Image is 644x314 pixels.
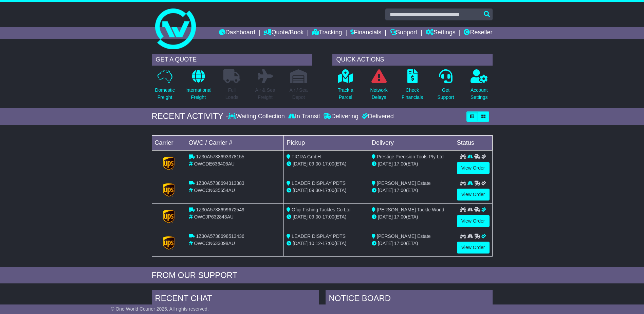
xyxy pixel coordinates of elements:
[457,162,490,174] a: View Order
[185,69,212,105] a: InternationalFreight
[378,241,393,246] span: [DATE]
[350,27,381,39] a: Financials
[394,241,406,246] span: 17:00
[372,187,451,194] div: (ETA)
[369,135,454,150] td: Delivery
[223,87,240,101] p: Full Loads
[454,135,492,150] td: Status
[194,161,235,167] span: OWCDE636406AU
[194,241,235,246] span: OWCCN633098AU
[287,187,366,194] div: - (ETA)
[263,27,303,39] a: Quote/Book
[293,241,308,246] span: [DATE]
[196,207,244,212] span: 1Z30A5738699672549
[370,69,388,105] a: NetworkDelays
[194,214,234,220] span: OWCJP632843AU
[309,188,321,193] span: 09:30
[155,87,174,101] p: Domestic Freight
[163,236,174,250] img: GetCarrierServiceLogo
[312,27,342,39] a: Tracking
[292,154,321,159] span: TIGRA GmbH
[377,207,444,212] span: [PERSON_NAME] Tackle World
[293,161,308,167] span: [DATE]
[287,113,322,120] div: In Transit
[228,113,286,120] div: Waiting Collection
[437,69,454,105] a: GetSupport
[370,87,387,101] p: Network Delays
[402,87,423,101] p: Check Financials
[152,54,312,66] div: GET A QUOTE
[309,161,321,167] span: 09:00
[326,290,493,309] div: NOTICE BOARD
[292,207,350,212] span: Ofuji Fishing Tackles Co Ltd
[284,135,369,150] td: Pickup
[219,27,255,39] a: Dashboard
[293,188,308,193] span: [DATE]
[255,87,275,101] p: Air & Sea Freight
[470,69,488,105] a: AccountSettings
[152,111,228,121] div: RECENT ACTIVITY -
[378,188,393,193] span: [DATE]
[292,180,346,186] span: LEADER DISPLAY PDTS
[401,69,423,105] a: CheckFinancials
[152,135,186,150] td: Carrier
[372,160,451,168] div: (ETA)
[378,161,393,167] span: [DATE]
[377,154,444,159] span: Prestige Precision Tools Pty Ltd
[163,210,174,223] img: GetCarrierServiceLogo
[154,69,175,105] a: DomesticFreight
[378,214,393,220] span: [DATE]
[196,233,244,239] span: 1Z30A5738698513436
[196,180,244,186] span: 1Z30A5738694313383
[287,213,366,221] div: - (ETA)
[152,271,493,280] div: FROM OUR SUPPORT
[287,240,366,247] div: - (ETA)
[390,27,417,39] a: Support
[323,161,334,167] span: 17:00
[337,69,354,105] a: Track aParcel
[163,183,174,197] img: GetCarrierServiceLogo
[377,180,431,186] span: [PERSON_NAME] Estate
[464,27,492,39] a: Reseller
[471,87,488,101] p: Account Settings
[394,214,406,220] span: 17:00
[457,215,490,227] a: View Order
[163,157,174,170] img: GetCarrierServiceLogo
[322,113,360,120] div: Delivering
[309,241,321,246] span: 10:12
[287,160,366,168] div: - (ETA)
[332,54,493,66] div: QUICK ACTIONS
[152,290,319,309] div: RECENT CHAT
[377,233,431,239] span: [PERSON_NAME] Estate
[323,188,334,193] span: 17:00
[293,214,308,220] span: [DATE]
[196,154,244,159] span: 1Z30A5738693378155
[111,306,209,312] span: © One World Courier 2025. All rights reserved.
[338,87,353,101] p: Track a Parcel
[185,87,211,101] p: International Freight
[186,135,284,150] td: OWC / Carrier #
[437,87,454,101] p: Get Support
[457,242,490,254] a: View Order
[194,188,235,193] span: OWCCN635654AU
[323,241,334,246] span: 17:00
[394,188,406,193] span: 17:00
[323,214,334,220] span: 17:00
[426,27,456,39] a: Settings
[292,233,346,239] span: LEADER DISPLAY PDTS
[457,189,490,200] a: View Order
[372,213,451,221] div: (ETA)
[290,87,308,101] p: Air / Sea Depot
[360,113,394,120] div: Delivered
[372,240,451,247] div: (ETA)
[394,161,406,167] span: 17:00
[309,214,321,220] span: 09:00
